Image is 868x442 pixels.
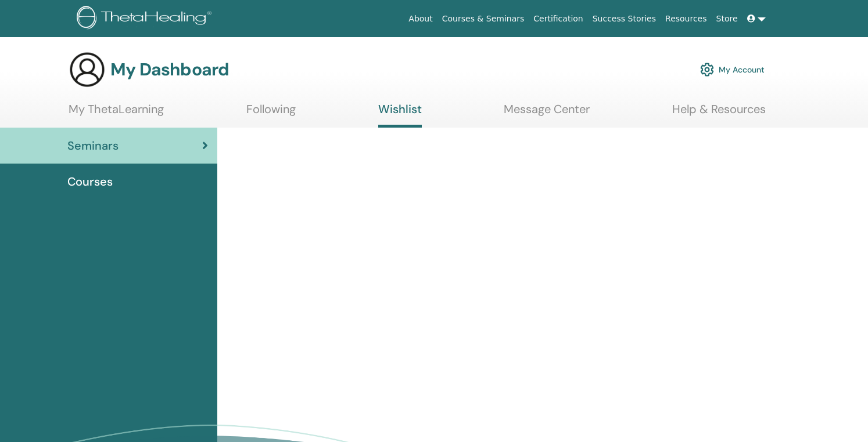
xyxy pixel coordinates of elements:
[77,6,216,32] img: logo.png
[67,173,113,190] span: Courses
[110,59,229,80] h3: My Dashboard
[712,8,743,30] a: Store
[378,102,422,128] a: Wishlist
[67,137,119,154] span: Seminars
[661,8,712,30] a: Resources
[69,51,106,88] img: generic-user-icon.jpg
[404,8,437,30] a: About
[246,102,296,125] a: Following
[69,102,164,125] a: My ThetaLearning
[672,102,766,125] a: Help & Resources
[504,102,590,125] a: Message Center
[700,57,765,82] a: My Account
[588,8,661,30] a: Success Stories
[700,60,714,79] img: cog.svg
[529,8,587,30] a: Certification
[437,8,529,30] a: Courses & Seminars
